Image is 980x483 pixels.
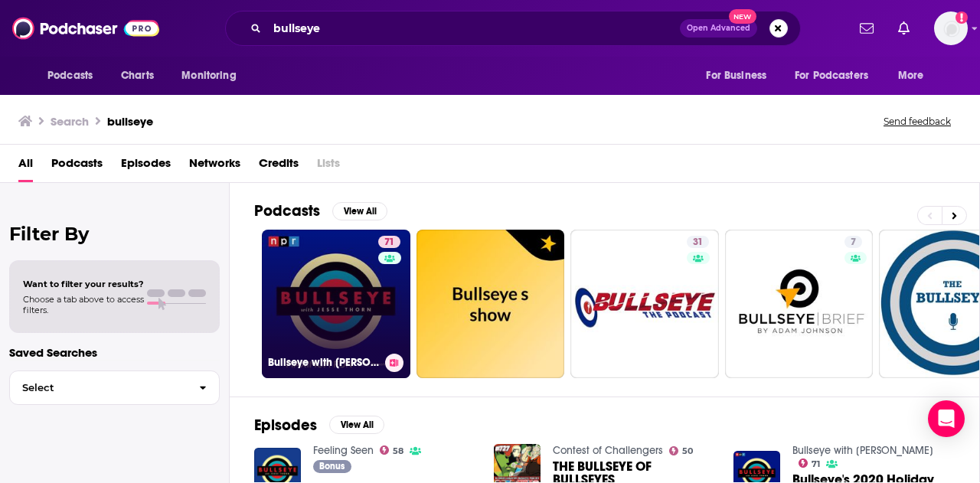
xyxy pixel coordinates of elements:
span: Lists [317,151,340,182]
span: Monitoring [181,65,236,86]
span: More [898,65,924,86]
img: User Profile [934,11,968,45]
button: open menu [171,61,256,90]
a: All [18,151,33,182]
a: Show notifications dropdown [892,15,916,41]
a: Credits [259,151,299,182]
button: View All [329,416,384,434]
img: Podchaser - Follow, Share and Rate Podcasts [12,14,159,43]
a: 71 [378,236,400,248]
span: 71 [812,461,820,468]
span: Want to filter your results? [23,279,144,289]
button: Open AdvancedNew [680,19,757,38]
a: 58 [380,445,404,455]
a: 7 [844,236,862,248]
span: Podcasts [47,65,93,86]
a: Bullseye with Jesse Thorn [792,444,933,457]
a: Charts [111,61,163,90]
a: 71 [799,459,821,468]
button: Show profile menu [934,11,968,45]
span: For Business [706,65,766,86]
button: Select [9,370,220,405]
p: Saved Searches [9,345,220,360]
span: New [729,9,756,24]
button: Send feedback [879,115,955,128]
span: 50 [682,448,693,455]
a: Contest of Challengers [553,444,663,457]
a: 31 [687,236,709,248]
span: Select [10,383,187,393]
span: 7 [851,235,856,250]
button: open menu [695,61,786,90]
button: open menu [37,61,113,90]
h2: Podcasts [254,201,320,220]
button: View All [332,202,387,220]
h2: Episodes [254,416,317,435]
h3: bullseye [107,114,153,129]
div: Search podcasts, credits, & more... [225,11,801,46]
a: PodcastsView All [254,201,387,220]
a: 31 [570,230,719,378]
a: Show notifications dropdown [854,15,880,41]
a: 7 [725,230,874,378]
h2: Filter By [9,223,220,245]
svg: Add a profile image [955,11,968,24]
span: 71 [384,235,394,250]
button: open menu [887,61,943,90]
div: Open Intercom Messenger [928,400,965,437]
span: Bonus [319,462,345,471]
span: Charts [121,65,154,86]
a: 50 [669,446,694,455]
a: 71Bullseye with [PERSON_NAME] [262,230,410,378]
a: EpisodesView All [254,416,384,435]
a: Episodes [121,151,171,182]
button: open menu [785,61,890,90]
input: Search podcasts, credits, & more... [267,16,680,41]
a: Feeling Seen [313,444,374,457]
span: 58 [393,448,403,455]
span: Logged in as SarahCBreivogel [934,11,968,45]
span: 31 [693,235,703,250]
a: Podcasts [51,151,103,182]
h3: Bullseye with [PERSON_NAME] [268,356,379,369]
span: Open Advanced [687,24,750,32]
h3: Search [51,114,89,129]
span: For Podcasters [795,65,868,86]
span: Choose a tab above to access filters. [23,294,144,315]
a: Networks [189,151,240,182]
